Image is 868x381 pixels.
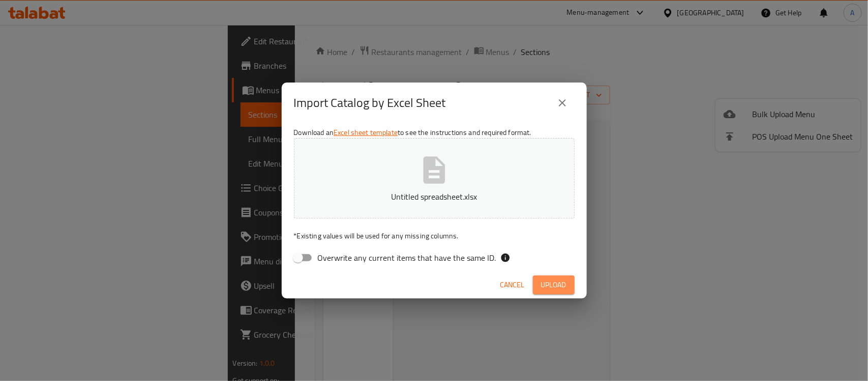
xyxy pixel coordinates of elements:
[310,190,559,203] p: Untitled spreadsheet.xlsx
[500,253,511,263] svg: If the overwrite option isn't selected, then the items that match an existing ID will be ignored ...
[294,95,446,111] h2: Import Catalog by Excel Sheet
[318,252,496,264] span: Overwrite any current items that have the same ID.
[282,123,587,271] div: Download an to see the instructions and required format.
[550,91,575,115] button: close
[533,276,575,294] button: Upload
[294,231,575,241] p: Existing values will be used for any missing columns.
[496,276,529,294] button: Cancel
[500,279,525,291] span: Cancel
[334,126,398,139] a: Excel sheet template
[294,138,575,219] button: Untitled spreadsheet.xlsx
[541,279,566,291] span: Upload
